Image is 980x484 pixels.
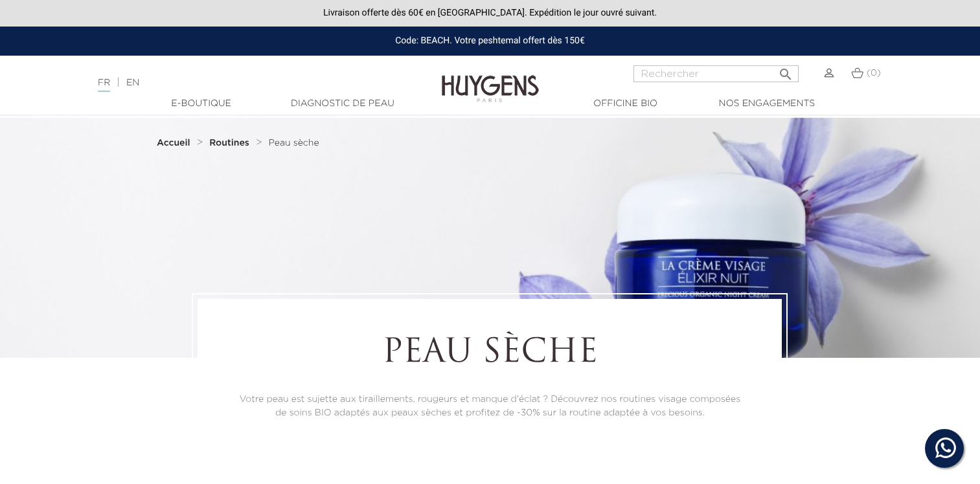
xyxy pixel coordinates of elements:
h1: Peau sèche [233,335,746,373]
a: Officine Bio [561,97,690,111]
strong: Accueil [157,138,190,148]
a: Peau sèche [268,138,319,148]
a: E-Boutique [137,97,266,111]
a: Routines [209,138,253,148]
strong: Routines [209,138,249,148]
div: | [91,75,398,91]
input: Rechercher [633,65,799,82]
a: EN [126,78,139,87]
span: Peau sèche [268,138,319,148]
p: Votre peau est sujette aux tiraillements, rougeurs et manque d'éclat ? Découvrez nos routines vis... [233,393,746,420]
a: Accueil [157,138,193,148]
a: Nos engagements [702,97,832,111]
i:  [778,63,793,78]
a: Diagnostic de peau [278,97,407,111]
a: FR [98,78,110,92]
button:  [774,61,797,79]
span: (0) [867,69,881,78]
img: Huygens [442,54,539,104]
